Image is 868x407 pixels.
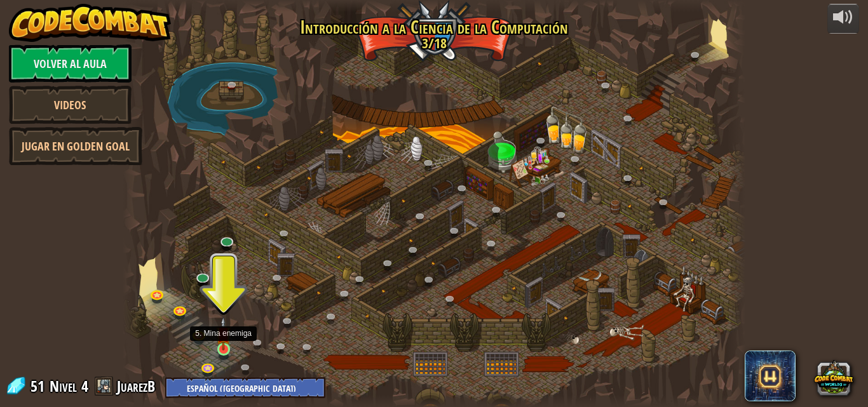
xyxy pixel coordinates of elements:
[9,86,132,124] a: Videos
[9,4,172,42] img: CodeCombat - Learn how to code by playing a game
[31,376,48,396] span: 51
[50,376,77,397] span: Nivel
[117,376,159,396] a: JuarezB
[9,44,132,83] a: Volver al aula
[216,317,231,350] img: level-banner-unstarted.png
[827,4,859,34] button: Ajustar el volúmen
[9,127,142,165] a: Jugar en Golden Goal
[81,376,88,396] span: 4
